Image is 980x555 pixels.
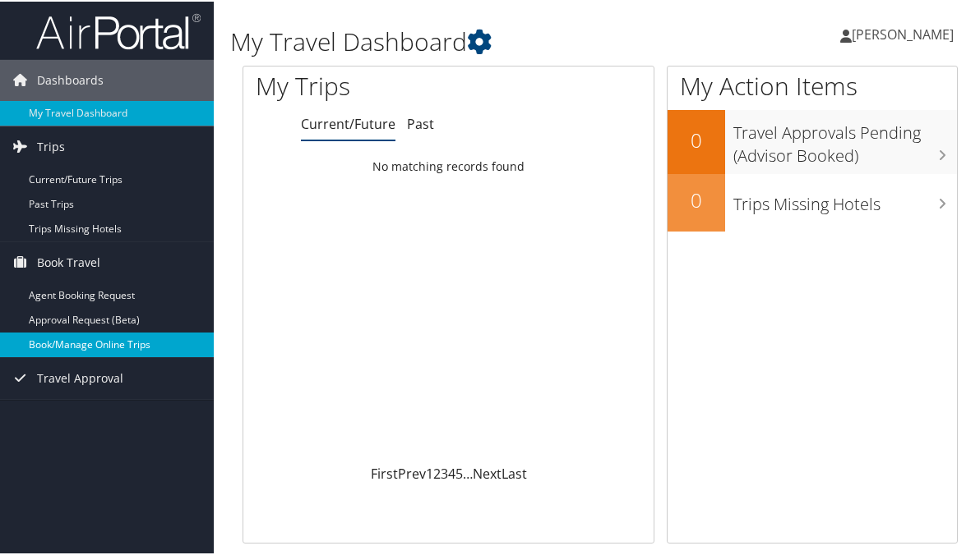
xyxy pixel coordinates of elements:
[256,67,470,102] h1: My Trips
[840,8,970,57] a: [PERSON_NAME]
[37,356,123,397] span: Travel Approval
[37,241,100,282] span: Book Travel
[448,463,455,481] a: 4
[733,112,957,166] h3: Travel Approvals Pending (Advisor Booked)
[301,113,395,131] a: Current/Future
[37,58,104,99] span: Dashboards
[502,463,527,481] a: Last
[668,172,957,230] a: 0Trips Missing Hotels
[852,24,954,42] span: [PERSON_NAME]
[441,463,448,481] a: 3
[36,11,201,49] img: airportal-logo.png
[473,463,502,481] a: Next
[668,108,957,172] a: 0Travel Approvals Pending (Advisor Booked)
[668,67,957,102] h1: My Action Items
[37,125,65,166] span: Trips
[371,463,398,481] a: First
[398,463,426,481] a: Prev
[733,183,957,214] h3: Trips Missing Hotels
[433,463,441,481] a: 2
[243,150,654,180] td: No matching records found
[463,463,473,481] span: …
[230,23,723,57] h1: My Travel Dashboard
[455,463,463,481] a: 5
[668,125,725,153] h2: 0
[426,463,433,481] a: 1
[407,113,434,131] a: Past
[668,185,725,213] h2: 0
